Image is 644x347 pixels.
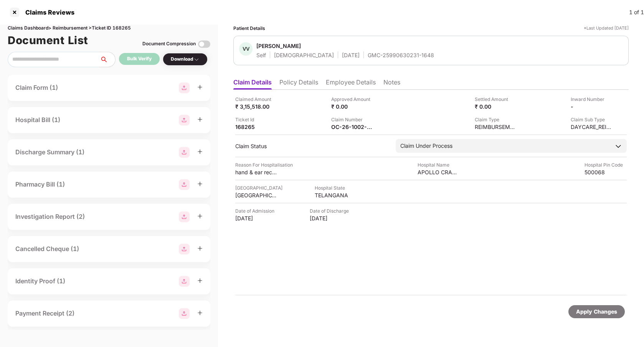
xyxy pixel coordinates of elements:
[15,309,74,318] div: Payment Receipt (2)
[21,8,74,16] div: Claims Reviews
[235,123,277,131] div: 168265
[179,83,190,93] img: svg+xml;base64,PHN2ZyBpZD0iR3JvdXBfMjg4MTMiIGRhdGEtbmFtZT0iR3JvdXAgMjg4MTMiIHhtbG5zPSJodHRwOi8vd3...
[629,8,644,17] div: 1 of 1
[342,51,360,59] div: [DATE]
[279,78,318,89] li: Policy Details
[235,103,277,110] div: ₹ 3,15,518.00
[15,147,84,157] div: Discharge Summary (1)
[15,212,85,221] div: Investigation Report (2)
[256,42,301,50] div: [PERSON_NAME]
[400,142,452,150] div: Claim Under Process
[475,96,517,103] div: Settled Amount
[235,215,277,222] div: [DATE]
[197,246,203,251] span: plus
[179,212,190,222] img: svg+xml;base64,PHN2ZyBpZD0iR3JvdXBfMjg4MTMiIGRhdGEtbmFtZT0iR3JvdXAgMjg4MTMiIHhtbG5zPSJodHRwOi8vd3...
[197,278,203,283] span: plus
[197,149,203,154] span: plus
[171,56,200,63] div: Download
[179,244,190,254] img: svg+xml;base64,PHN2ZyBpZD0iR3JvdXBfMjg4MTMiIGRhdGEtbmFtZT0iR3JvdXAgMjg4MTMiIHhtbG5zPSJodHRwOi8vd3...
[475,103,517,110] div: ₹ 0.00
[576,307,617,316] div: Apply Changes
[8,32,88,49] h1: Document List
[99,56,115,63] span: search
[614,142,622,150] img: downArrowIcon
[235,207,277,215] div: Date of Admission
[418,169,460,176] div: APOLLO CRADLE(A UNIT OF Apollo SPECIALTY HOSPITALS PVT LTD) - [GEOGRAPHIC_DATA]
[193,56,200,63] img: svg+xml;base64,PHN2ZyBpZD0iRHJvcGRvd24tMzJ4MzIiIHhtbG5zPSJodHRwOi8vd3d3LnczLm9yZy8yMDAwL3N2ZyIgd2...
[197,213,203,219] span: plus
[235,142,388,150] div: Claim Status
[233,78,272,89] li: Claim Details
[179,179,190,190] img: svg+xml;base64,PHN2ZyBpZD0iR3JvdXBfMjg4MTMiIGRhdGEtbmFtZT0iR3JvdXAgMjg4MTMiIHhtbG5zPSJodHRwOi8vd3...
[310,207,352,215] div: Date of Discharge
[331,123,373,131] div: OC-26-1002-8403-00411449
[15,180,65,189] div: Pharmacy Bill (1)
[235,96,277,103] div: Claimed Amount
[571,116,613,123] div: Claim Sub Type
[179,147,190,158] img: svg+xml;base64,PHN2ZyBpZD0iR3JvdXBfMjg4MTMiIGRhdGEtbmFtZT0iR3JvdXAgMjg4MTMiIHhtbG5zPSJodHRwOi8vd3...
[142,40,196,48] div: Document Compression
[315,184,357,192] div: Hospital State
[197,310,203,316] span: plus
[15,115,60,125] div: Hospital Bill (1)
[197,84,203,90] span: plus
[235,184,282,192] div: [GEOGRAPHIC_DATA]
[326,78,376,89] li: Employee Details
[315,192,357,199] div: TELANGANA
[99,52,116,67] button: search
[127,55,152,63] div: Bulk Verify
[239,42,253,56] div: VV
[571,123,613,131] div: DAYCARE_REIMBURSEMENT
[179,115,190,126] img: svg+xml;base64,PHN2ZyBpZD0iR3JvdXBfMjg4MTMiIGRhdGEtbmFtZT0iR3JvdXAgMjg4MTMiIHhtbG5zPSJodHRwOi8vd3...
[331,96,373,103] div: Approved Amount
[585,161,627,169] div: Hospital Pin Code
[571,103,613,110] div: -
[15,276,65,286] div: Identity Proof (1)
[235,192,277,199] div: [GEOGRAPHIC_DATA]
[198,38,210,50] img: svg+xml;base64,PHN2ZyBpZD0iVG9nZ2xlLTMyeDMyIiB4bWxucz0iaHR0cDovL3d3dy53My5vcmcvMjAwMC9zdmciIHdpZH...
[475,116,517,123] div: Claim Type
[331,103,373,110] div: ₹ 0.00
[383,78,400,89] li: Notes
[331,116,373,123] div: Claim Number
[15,83,58,93] div: Claim Form (1)
[197,181,203,187] span: plus
[197,117,203,122] span: plus
[584,25,629,32] div: *Last Updated [DATE]
[368,51,434,59] div: GMC-25990630231-1648
[571,96,613,103] div: Inward Number
[179,276,190,287] img: svg+xml;base64,PHN2ZyBpZD0iR3JvdXBfMjg4MTMiIGRhdGEtbmFtZT0iR3JvdXAgMjg4MTMiIHhtbG5zPSJodHRwOi8vd3...
[585,169,627,176] div: 500068
[235,161,293,169] div: Reason For Hospitalisation
[8,25,210,32] div: Claims Dashboard > Reimbursement > Ticket ID 168265
[274,51,334,59] div: [DEMOGRAPHIC_DATA]
[235,169,277,176] div: hand & ear reconstrauction post burn
[418,161,460,169] div: Hospital Name
[475,123,517,131] div: REIMBURSEMENT
[310,215,352,222] div: [DATE]
[256,51,266,59] div: Self
[233,25,265,32] div: Patient Details
[235,116,277,123] div: Ticket Id
[15,244,79,254] div: Cancelled Cheque (1)
[179,308,190,319] img: svg+xml;base64,PHN2ZyBpZD0iR3JvdXBfMjg4MTMiIGRhdGEtbmFtZT0iR3JvdXAgMjg4MTMiIHhtbG5zPSJodHRwOi8vd3...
